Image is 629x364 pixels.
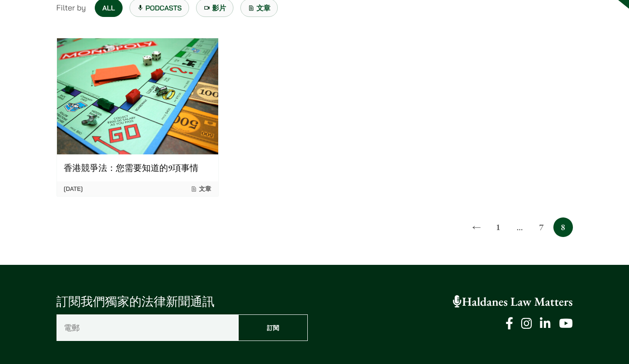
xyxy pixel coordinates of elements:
a: Haldanes Law Matters [453,294,573,310]
time: [DATE] [64,185,83,193]
a: ← [467,217,486,237]
p: 香港競爭法：您需要知道的9項事情 [64,161,211,174]
a: 7 [532,217,551,237]
a: 香港競爭法：您需要知道的9項事情 [DATE] 文章 [57,38,219,197]
a: 1 [488,217,508,237]
p: 訂閱我們獨家的法律新聞通訊 [57,293,308,311]
span: Filter by [57,2,86,13]
input: 電郵 [57,314,239,341]
span: 8 [553,217,573,237]
input: 訂閱 [238,314,308,341]
nav: Posts pagination [57,217,573,237]
span: ... [510,217,529,237]
span: 文章 [190,185,211,193]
